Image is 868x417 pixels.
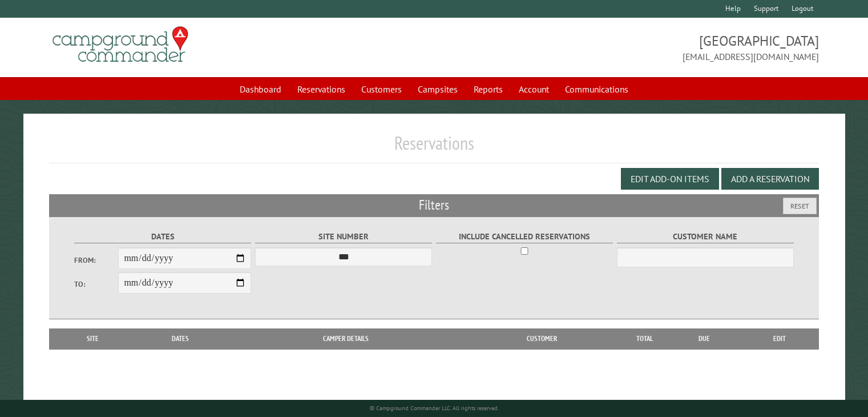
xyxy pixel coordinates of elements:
h1: Reservations [49,132,819,163]
a: Dashboard [233,78,288,100]
a: Reports [467,78,510,100]
label: From: [74,255,119,266]
label: Customer Name [617,230,794,243]
th: Dates [131,328,230,349]
label: Dates [74,230,252,243]
button: Edit Add-on Items [621,168,719,190]
a: Customers [354,78,409,100]
a: Campsites [411,78,465,100]
th: Edit [741,328,819,349]
a: Communications [558,78,635,100]
th: Total [622,328,668,349]
th: Due [668,328,741,349]
label: Site Number [255,230,433,243]
label: To: [74,279,119,290]
a: Reservations [290,78,352,100]
small: © Campground Commander LLC. All rights reserved. [370,404,499,412]
th: Camper Details [230,328,462,349]
a: Account [512,78,556,100]
th: Customer [462,328,622,349]
img: Campground Commander [49,22,192,67]
span: [GEOGRAPHIC_DATA] [EMAIL_ADDRESS][DOMAIN_NAME] [434,31,819,63]
h2: Filters [49,194,819,216]
button: Reset [783,198,817,214]
label: Include Cancelled Reservations [436,230,613,243]
button: Add a Reservation [721,168,819,190]
th: Site [55,328,131,349]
